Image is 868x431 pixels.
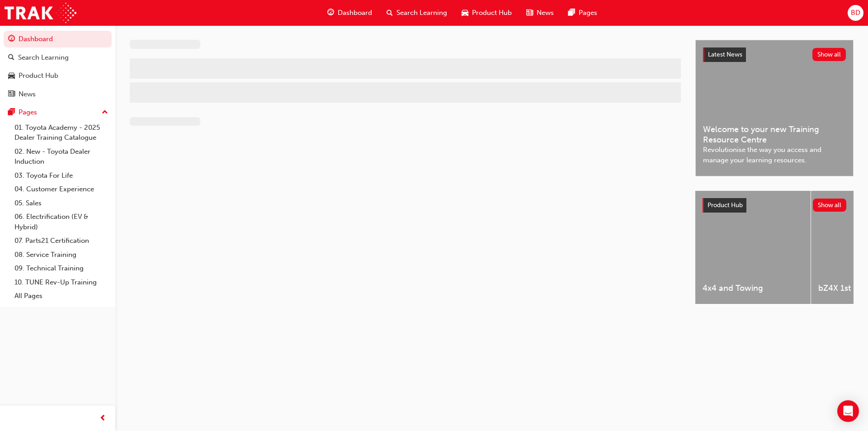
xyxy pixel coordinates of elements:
[519,4,561,22] a: news-iconNews
[4,49,112,66] a: Search Learning
[703,283,803,294] span: 4x4 and Towing
[537,8,554,18] span: News
[19,107,37,118] div: Pages
[8,90,15,99] span: news-icon
[454,4,519,22] a: car-iconProduct Hub
[4,67,112,84] a: Product Hub
[5,3,76,23] img: Trak
[703,198,846,213] a: Product HubShow all
[396,8,447,18] span: Search Learning
[11,210,112,234] a: 06. Electrification (EV & Hybrid)
[338,8,372,18] span: Dashboard
[387,7,393,19] span: search-icon
[579,8,597,18] span: Pages
[695,191,811,304] a: 4x4 and Towing
[703,124,846,145] span: Welcome to your new Training Resource Centre
[4,86,112,103] a: News
[812,48,846,61] button: Show all
[19,89,36,99] div: News
[708,201,743,209] span: Product Hub
[11,121,112,145] a: 01. Toyota Academy - 2025 Dealer Training Catalogue
[11,145,112,169] a: 02. New - Toyota Dealer Induction
[4,31,112,47] a: Dashboard
[561,4,604,22] a: pages-iconPages
[695,40,854,176] a: Latest NewsShow allWelcome to your new Training Resource CentreRevolutionise the way you access a...
[8,35,15,43] span: guage-icon
[472,8,512,18] span: Product Hub
[11,248,112,262] a: 08. Service Training
[320,4,379,22] a: guage-iconDashboard
[4,29,112,104] button: DashboardSearch LearningProduct HubNews
[11,196,112,210] a: 05. Sales
[11,275,112,289] a: 10. TUNE Rev-Up Training
[11,182,112,196] a: 04. Customer Experience
[837,400,859,422] div: Open Intercom Messenger
[11,261,112,275] a: 09. Technical Training
[4,104,112,121] button: Pages
[813,199,847,212] button: Show all
[568,7,575,19] span: pages-icon
[327,7,334,19] span: guage-icon
[703,47,846,62] a: Latest NewsShow all
[11,289,112,303] a: All Pages
[18,52,69,63] div: Search Learning
[851,8,860,18] span: BD
[11,234,112,248] a: 07. Parts21 Certification
[462,7,468,19] span: car-icon
[8,109,15,117] span: pages-icon
[11,169,112,183] a: 03. Toyota For Life
[708,51,742,58] span: Latest News
[99,413,106,424] span: prev-icon
[8,54,14,62] span: search-icon
[379,4,454,22] a: search-iconSearch Learning
[848,5,863,21] button: BD
[102,107,108,118] span: up-icon
[526,7,533,19] span: news-icon
[19,71,58,81] div: Product Hub
[703,145,846,165] span: Revolutionise the way you access and manage your learning resources.
[8,72,15,80] span: car-icon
